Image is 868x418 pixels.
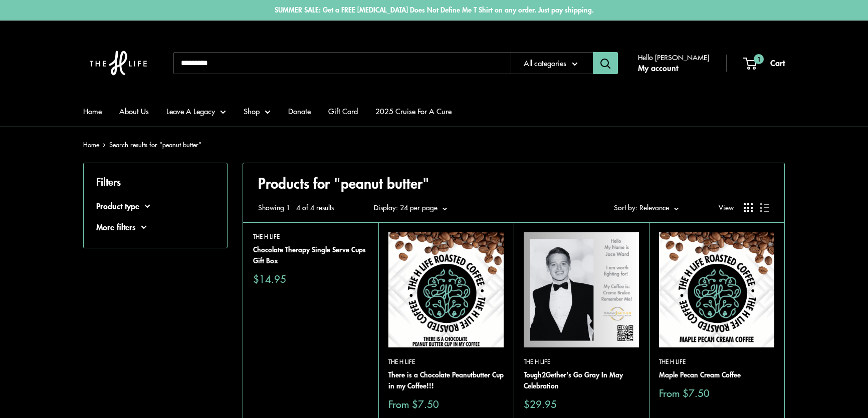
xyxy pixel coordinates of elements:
span: Hello [PERSON_NAME] [638,51,709,64]
img: Tough2Gether's Go Gray In May Celebration [524,232,639,347]
span: Sort by: Relevance [614,202,669,212]
a: 2025 Cruise For A Cure [375,104,452,118]
img: Maple Pecan Cream Coffee [659,232,774,347]
span: From $7.50 [659,388,710,398]
button: Product type [96,199,214,214]
a: Shop [244,104,271,118]
a: Home [83,104,102,118]
a: There is a Chocolate Peanutbutter Cup in my Coffee!!! [388,369,504,391]
span: Search results for "peanut butter" [109,140,201,149]
a: The H Life [659,357,774,367]
span: $29.95 [524,399,557,409]
h1: Products for "peanut butter" [258,173,769,193]
a: The H Life [524,357,639,367]
button: Display products as grid [744,203,753,212]
img: The H Life [83,31,153,96]
span: $14.95 [253,274,286,284]
a: About Us [119,104,149,118]
button: Search [593,52,618,74]
a: Gift Card [328,104,358,118]
span: Cart [770,57,785,69]
a: Donate [288,104,311,118]
input: Search... [173,52,511,74]
label: Display: [374,201,398,214]
a: Home [83,140,99,149]
nav: Breadcrumb [83,139,201,151]
a: Tough2Gether's Go Gray In May CelebrationTough2Gether's Go Gray In May Celebration [524,232,639,347]
span: Showing 1 - 4 of 4 results [258,201,334,214]
a: My account [638,61,678,76]
button: More filters [96,220,214,235]
a: Leave A Legacy [166,104,226,118]
span: View [719,201,734,214]
a: There is a Chocolate Peanutbutter Cup in my Coffee!!!There is a Chocolate Peanutbutter Cup in my ... [388,232,504,347]
img: There is a Chocolate Peanutbutter Cup in my Coffee!!! [388,232,504,347]
span: 1 [754,54,764,64]
button: Sort by: Relevance [614,201,679,214]
a: The H Life [253,232,368,242]
p: Filters [96,172,214,191]
span: 24 per page [400,202,438,212]
button: 24 per page [400,201,447,214]
a: The H Life [388,357,504,367]
button: Display products as list [760,203,769,212]
span: From $7.50 [388,399,439,409]
a: Maple Pecan Cream CoffeeMaple Pecan Cream Coffee [659,232,774,347]
a: 1 Cart [744,56,785,71]
a: Maple Pecan Cream Coffee [659,369,774,380]
a: Tough2Gether's Go Gray In May Celebration [524,369,639,391]
a: Chocolate Therapy Single Serve Cups Gift Box [253,244,368,266]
